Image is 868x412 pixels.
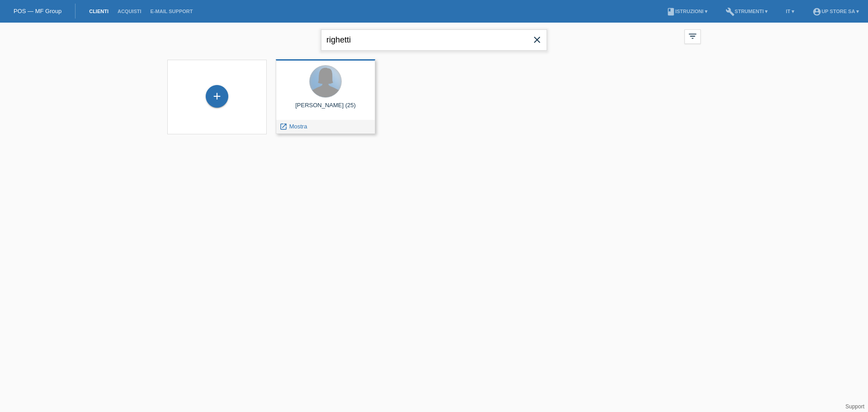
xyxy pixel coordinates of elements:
i: close [532,34,542,45]
span: Mostra [289,123,307,130]
i: build [726,7,735,16]
a: IT ▾ [781,9,799,14]
a: Clienti [85,9,113,14]
a: buildStrumenti ▾ [721,9,772,14]
i: book [666,7,675,16]
a: E-mail Support [146,9,198,14]
a: Support [845,403,864,410]
a: Acquisti [113,9,146,14]
a: bookIstruzioni ▾ [662,9,712,14]
div: [PERSON_NAME] (25) [283,102,368,116]
div: Registrare cliente [206,89,228,104]
input: Ricerca... [321,29,547,51]
a: launch Mostra [279,123,307,130]
a: account_circleUp Store SA ▾ [808,9,863,14]
i: launch [279,123,288,131]
a: POS — MF Group [14,8,61,14]
i: account_circle [812,7,821,16]
i: filter_list [688,31,698,41]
